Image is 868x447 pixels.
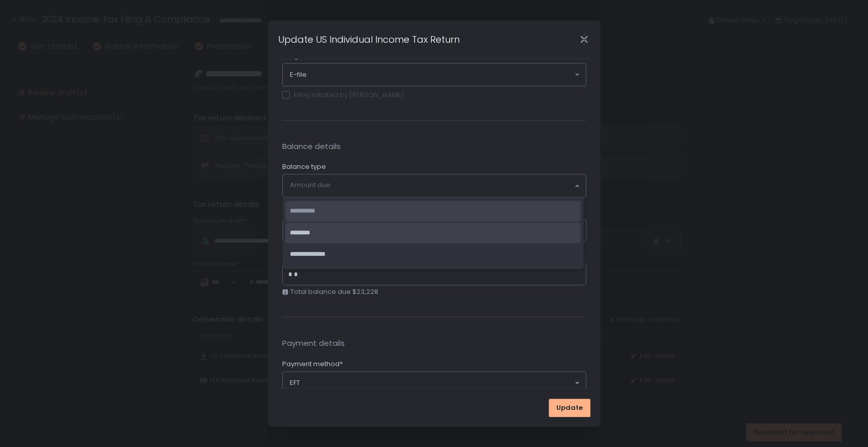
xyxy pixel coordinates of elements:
[283,64,586,86] div: Search for option
[290,378,300,388] span: EFT
[282,360,343,369] span: Payment method*
[556,403,583,412] span: Update
[278,33,460,46] h1: Update US Individual Income Tax Return
[282,207,323,217] span: Amount due
[549,399,590,417] button: Update
[282,252,372,261] span: Total interest and penalties
[300,378,574,388] input: Search for option
[307,70,574,80] input: Search for option
[282,162,326,171] span: Balance type
[290,181,574,191] input: Search for option
[282,141,586,153] span: Balance details
[283,372,586,394] div: Search for option
[568,34,601,45] div: Close
[290,287,378,296] span: Total balance due $23,228
[283,174,586,197] div: Search for option
[290,70,307,79] span: E-file
[282,338,586,349] span: Payment details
